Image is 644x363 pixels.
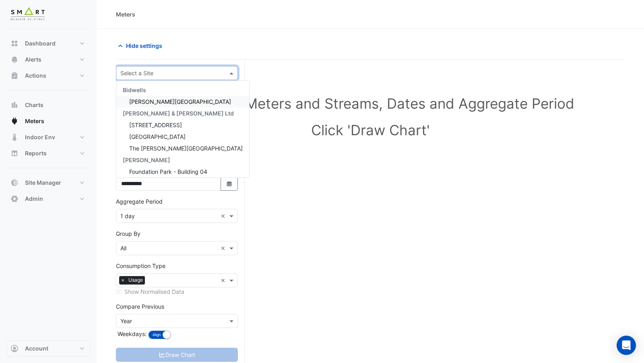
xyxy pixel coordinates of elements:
[116,287,238,296] div: Select meters or streams to enable normalisation
[10,6,46,23] img: Company Logo
[129,122,182,128] span: [STREET_ADDRESS]
[25,179,61,187] span: Site Manager
[10,39,19,47] app-icon: Dashboard
[123,110,234,117] span: [PERSON_NAME] & [PERSON_NAME] Ltd
[25,133,55,141] span: Indoor Env
[6,191,90,207] button: Admin
[126,41,162,50] span: Hide settings
[116,10,135,19] div: Meters
[123,87,146,93] span: Bidwells
[6,52,90,68] button: Alerts
[6,113,90,129] button: Meters
[6,97,90,113] button: Charts
[129,95,612,112] h1: Select Site, Meters and Streams, Dates and Aggregate Period
[129,145,243,152] span: The [PERSON_NAME][GEOGRAPHIC_DATA]
[116,302,164,311] label: Compare Previous
[10,195,19,203] app-icon: Admin
[25,149,47,157] span: Reports
[221,276,227,285] span: Clear
[123,157,170,163] span: [PERSON_NAME]
[116,81,249,177] div: Options List
[10,56,19,64] app-icon: Alerts
[116,197,163,206] label: Aggregate Period
[129,98,231,105] span: [PERSON_NAME][GEOGRAPHIC_DATA]
[6,35,90,52] button: Dashboard
[221,212,227,220] span: Clear
[10,101,19,109] app-icon: Charts
[119,276,126,284] span: ×
[6,145,90,161] button: Reports
[10,149,19,157] app-icon: Reports
[116,229,140,238] label: Group By
[25,117,44,125] span: Meters
[10,133,19,141] app-icon: Indoor Env
[116,39,167,53] button: Hide settings
[25,344,48,353] span: Account
[10,179,19,187] app-icon: Site Manager
[6,129,90,145] button: Indoor Env
[226,180,233,187] fa-icon: Select Date
[129,122,612,138] h1: Click 'Draw Chart'
[129,168,207,175] span: Foundation Park - Building 04
[129,133,186,140] span: [GEOGRAPHIC_DATA]
[6,68,90,84] button: Actions
[25,56,41,64] span: Alerts
[617,336,636,355] div: Open Intercom Messenger
[6,175,90,191] button: Site Manager
[116,262,165,270] label: Consumption Type
[25,101,43,109] span: Charts
[124,287,184,296] label: Show Normalised Data
[126,276,145,284] span: Usage
[25,39,56,47] span: Dashboard
[116,330,147,338] label: Weekdays:
[221,244,227,252] span: Clear
[10,72,19,80] app-icon: Actions
[25,195,43,203] span: Admin
[10,117,19,125] app-icon: Meters
[6,340,90,357] button: Account
[25,72,46,80] span: Actions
